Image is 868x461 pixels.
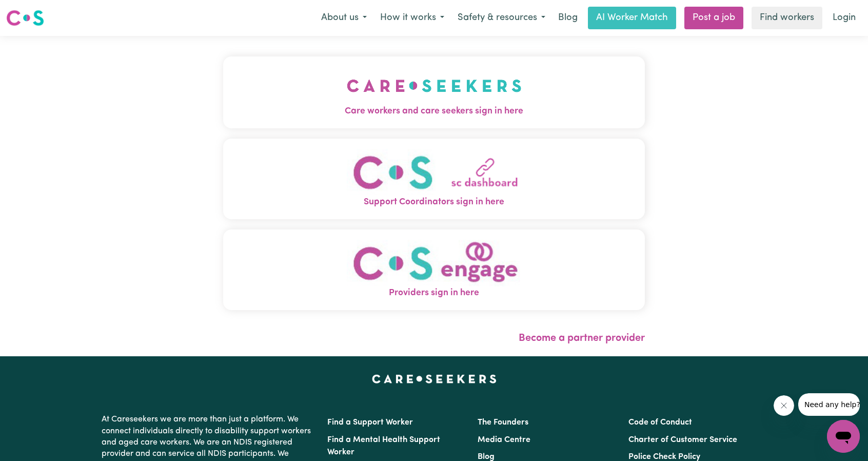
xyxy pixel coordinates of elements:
[223,105,645,118] span: Care workers and care seekers sign in here
[223,139,645,219] button: Support Coordinators sign in here
[373,7,451,29] button: How it works
[327,418,413,427] a: Find a Support Worker
[798,393,860,416] iframe: Message from company
[628,418,692,427] a: Code of Conduct
[684,7,743,29] a: Post a job
[478,418,528,427] a: The Founders
[478,453,495,461] a: Blog
[314,7,373,29] button: About us
[223,229,645,310] button: Providers sign in here
[478,436,530,444] a: Media Centre
[372,375,497,383] a: Careseekers home page
[752,7,822,29] a: Find workers
[588,7,676,29] a: AI Worker Match
[519,333,645,343] a: Become a partner provider
[223,56,645,128] button: Care workers and care seekers sign in here
[827,420,860,453] iframe: Button to launch messaging window
[628,436,737,444] a: Charter of Customer Service
[6,9,44,27] img: Careseekers logo
[628,453,700,461] a: Police Check Policy
[223,196,645,209] span: Support Coordinators sign in here
[774,395,794,416] iframe: Close message
[223,286,645,300] span: Providers sign in here
[6,6,44,30] a: Careseekers logo
[327,436,440,456] a: Find a Mental Health Support Worker
[826,7,862,29] a: Login
[6,7,62,15] span: Need any help?
[552,7,584,29] a: Blog
[451,7,552,29] button: Safety & resources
